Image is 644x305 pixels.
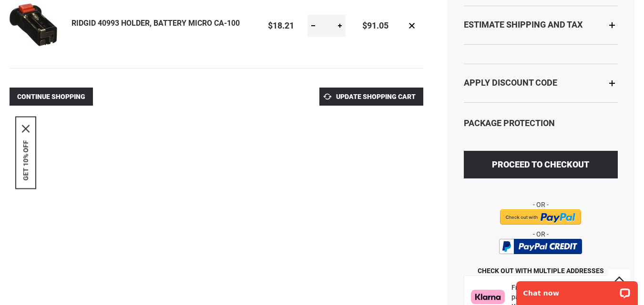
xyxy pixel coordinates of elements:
[72,19,240,28] a: RIDGID 40993 HOLDER, BATTERY MICRO CA-100
[319,88,423,106] button: Update Shopping Cart
[17,93,85,100] span: Continue Shopping
[464,20,583,30] strong: Estimate Shipping and Tax
[10,88,93,106] a: Continue Shopping
[22,125,30,132] svg: close icon
[22,125,30,132] button: Close
[492,159,589,169] span: Proceed to Checkout
[10,1,72,51] a: RIDGID 40993 HOLDER, BATTERY MICRO CA-100
[478,267,604,275] a: Check Out with Multiple Addresses
[464,117,618,129] div: Package Protection
[336,93,416,100] span: Update Shopping Cart
[362,20,388,30] span: $91.05
[510,275,644,305] iframe: LiveChat chat widget
[22,140,30,180] button: GET 10% OFF
[10,1,57,49] img: RIDGID 40993 HOLDER, BATTERY MICRO CA-100
[464,78,557,88] strong: Apply Discount Code
[268,20,294,30] span: $18.21
[464,151,618,178] button: Proceed to Checkout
